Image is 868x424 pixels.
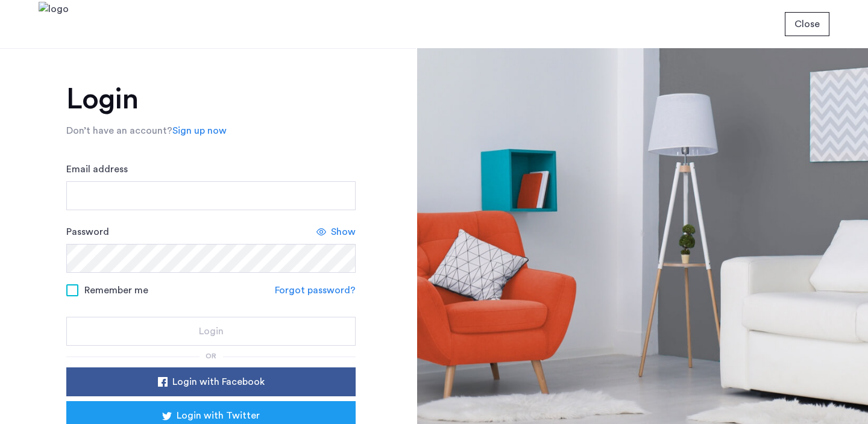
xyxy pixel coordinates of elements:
[66,317,356,346] button: button
[66,367,356,396] button: button
[275,283,356,298] a: Forgot password?
[794,17,820,31] span: Close
[172,375,265,389] span: Login with Facebook
[66,126,172,136] span: Don’t have an account?
[66,85,356,114] h1: Login
[785,12,829,36] button: button
[199,324,224,338] span: Login
[84,283,148,298] span: Remember me
[206,352,216,360] span: or
[331,225,356,239] span: Show
[172,123,227,138] a: Sign up now
[177,408,260,423] span: Login with Twitter
[66,162,128,176] label: Email address
[39,2,69,47] img: logo
[66,225,109,239] label: Password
